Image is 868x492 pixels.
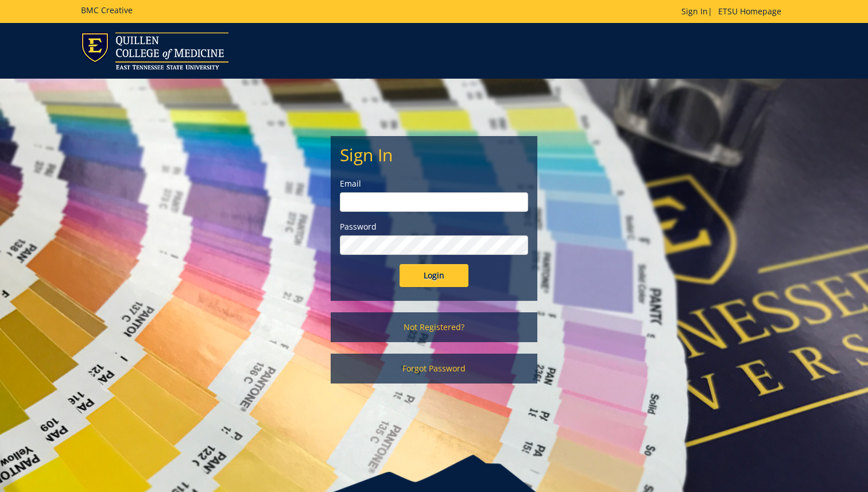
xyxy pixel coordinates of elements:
p: | [681,6,787,17]
a: ETSU Homepage [712,6,787,17]
input: Login [400,264,468,287]
h2: Sign In [340,145,528,164]
a: Forgot Password [331,354,537,383]
h5: BMC Creative [81,6,133,14]
a: Sign In [681,6,708,17]
img: ETSU logo [81,32,228,69]
label: Password [340,221,528,233]
a: Not Registered? [331,312,537,342]
label: Email [340,178,528,189]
